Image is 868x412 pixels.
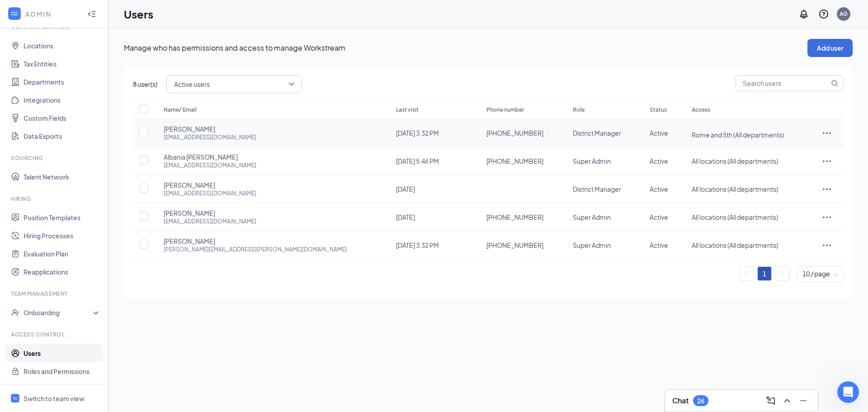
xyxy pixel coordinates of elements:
[736,76,829,91] input: Search users
[12,395,18,401] svg: WorkstreamLogo
[821,184,832,194] svg: ActionsIcon
[573,241,611,249] span: Super Admin
[164,189,256,197] div: [EMAIL_ADDRESS][DOMAIN_NAME]
[780,393,794,408] button: ChevronUp
[692,185,778,193] span: All locations (All departments)
[11,331,99,338] div: Access control
[164,218,256,225] div: [EMAIL_ADDRESS][DOMAIN_NAME]
[744,271,749,276] span: left
[133,79,157,89] span: 8 user(s)
[24,344,101,362] a: Users
[821,156,832,166] svg: ActionsIcon
[765,395,776,406] svg: ComposeMessage
[573,213,611,221] span: Super Admin
[24,263,101,281] a: Reapplications
[396,104,468,115] div: Last visit
[486,213,543,222] span: [PHONE_NUMBER]
[818,9,829,19] svg: QuestionInfo
[24,227,101,245] a: Hiring Processes
[821,128,832,138] svg: ActionsIcon
[396,129,439,137] span: [DATE] 3:32 PM
[692,213,778,221] span: All locations (All departments)
[24,55,101,73] a: Tax Entities
[802,267,838,281] span: 10 / page
[164,104,378,115] div: Name/ Email
[764,393,778,408] button: ComposeMessage
[821,240,832,251] svg: ActionsIcon
[486,128,543,137] span: [PHONE_NUMBER]
[692,131,784,139] span: Rome and 5th (All departments)
[24,109,101,127] a: Custom Fields
[24,73,101,91] a: Departments
[776,267,789,280] button: right
[87,9,96,19] svg: Collapse
[174,77,210,91] span: Active users
[164,133,256,141] div: [EMAIL_ADDRESS][DOMAIN_NAME]
[782,395,793,406] svg: ChevronUp
[24,37,101,55] a: Locations
[840,10,848,18] div: AG
[11,290,99,298] div: Team Management
[124,6,153,22] h1: Users
[807,39,853,57] button: Add user
[396,241,439,249] span: [DATE] 3:32 PM
[672,396,689,406] h3: Chat
[124,43,807,53] p: Manage who has permissions and access to manage Workstream
[697,397,704,405] div: 26
[683,100,810,119] th: Access
[164,124,215,133] span: [PERSON_NAME]
[25,9,79,19] div: ADMIN
[10,9,19,18] svg: WorkstreamLogo
[24,168,101,186] a: Talent Network
[739,266,754,281] li: Previous Page
[796,393,811,408] button: Minimize
[24,127,101,145] a: Data Exports
[798,395,809,406] svg: Minimize
[486,156,543,166] span: [PHONE_NUMBER]
[650,185,668,193] span: Active
[650,157,668,165] span: Active
[24,91,101,109] a: Integrations
[780,271,785,276] span: right
[758,267,771,280] a: 1
[24,308,93,317] div: Onboarding
[24,362,101,380] a: Roles and Permissions
[692,157,778,165] span: All locations (All departments)
[396,157,439,165] span: [DATE] 5:46 PM
[821,212,832,223] svg: ActionsIcon
[164,246,347,253] div: [PERSON_NAME][EMAIL_ADDRESS][PERSON_NAME][DOMAIN_NAME]
[650,129,668,137] span: Active
[650,213,668,221] span: Active
[164,208,215,218] span: [PERSON_NAME]
[11,195,99,203] div: Hiring
[757,266,772,281] li: 1
[164,180,215,189] span: [PERSON_NAME]
[164,161,256,169] div: [EMAIL_ADDRESS][DOMAIN_NAME]
[775,266,790,281] li: Next Page
[396,185,415,193] span: [DATE]
[396,213,415,221] span: [DATE]
[641,100,683,119] th: Status
[831,80,838,87] svg: MagnifyingGlass
[798,9,809,19] svg: Notifications
[573,104,632,115] div: Role
[692,241,778,249] span: All locations (All departments)
[486,241,543,250] span: [PHONE_NUMBER]
[24,208,101,227] a: Position Templates
[24,245,101,263] a: Evaluation Plan
[650,241,668,249] span: Active
[24,394,85,403] div: Switch to team view
[11,308,20,317] svg: UserCheck
[837,381,859,403] iframe: Intercom live chat
[740,267,753,280] button: left
[11,154,99,162] div: Sourcing
[164,152,238,161] span: Albania [PERSON_NAME]
[573,157,611,165] span: Super Admin
[573,185,621,193] span: District Manager
[797,267,843,281] div: Page Size
[477,100,564,119] th: Phone number
[164,237,215,246] span: [PERSON_NAME]
[573,129,621,137] span: District Manager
